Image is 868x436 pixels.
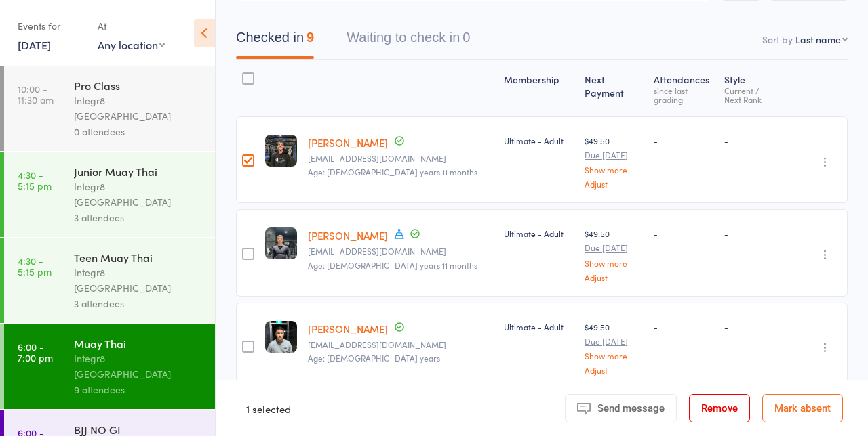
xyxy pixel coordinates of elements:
[4,324,215,409] a: 6:00 -7:00 pmMuay ThaiIntegr8 [GEOGRAPHIC_DATA]9 attendees
[724,321,793,332] div: -
[18,255,52,277] time: 4:30 - 5:15 pm
[4,238,215,323] a: 4:30 -5:15 pmTeen Muay ThaiIntegr8 [GEOGRAPHIC_DATA]3 attendees
[4,152,215,237] a: 4:30 -5:15 pmJunior Muay ThaiIntegr8 [GEOGRAPHIC_DATA]3 attendees
[265,227,297,259] img: image1745826923.png
[724,135,793,146] div: -
[462,30,470,45] div: 0
[585,366,643,374] a: Adjust
[585,336,643,346] small: Due [DATE]
[504,227,574,239] div: Ultimate - Adult
[265,135,297,167] img: image1745912218.png
[795,32,841,46] div: Last name
[74,93,203,124] div: Integr8 [GEOGRAPHIC_DATA]
[308,322,388,336] a: [PERSON_NAME]
[654,86,713,104] div: since last grading
[18,15,84,37] div: Events for
[74,265,203,296] div: Integr8 [GEOGRAPHIC_DATA]
[654,227,713,239] div: -
[585,165,643,174] a: Show more
[689,394,750,422] button: Remove
[585,273,643,282] a: Adjust
[308,352,440,364] span: Age: [DEMOGRAPHIC_DATA] years
[504,135,574,146] div: Ultimate - Adult
[654,135,713,146] div: -
[18,37,51,52] a: [DATE]
[246,394,291,422] div: 1 selected
[648,66,719,110] div: Atten­dances
[18,341,53,363] time: 6:00 - 7:00 pm
[585,135,643,188] div: $49.50
[74,78,203,93] div: Pro Class
[74,179,203,210] div: Integr8 [GEOGRAPHIC_DATA]
[307,30,314,45] div: 9
[585,227,643,281] div: $49.50
[308,340,493,349] small: stevenplusdo@gmail.com
[308,154,493,163] small: akoind@outlook.com
[18,169,52,191] time: 4:30 - 5:15 pm
[585,321,643,374] div: $49.50
[724,86,793,104] div: Current / Next Rank
[308,228,388,242] a: [PERSON_NAME]
[74,336,203,351] div: Muay Thai
[4,66,215,151] a: 10:00 -11:30 amPro ClassIntegr8 [GEOGRAPHIC_DATA]0 attendees
[504,321,574,332] div: Ultimate - Adult
[236,23,314,59] button: Checked in9
[585,351,643,360] a: Show more
[18,83,54,105] time: 10:00 - 11:30 am
[762,32,793,46] label: Sort by
[597,402,665,414] span: Send message
[74,124,203,139] div: 0 attendees
[498,66,579,110] div: Membership
[74,351,203,382] div: Integr8 [GEOGRAPHIC_DATA]
[585,150,643,160] small: Due [DATE]
[347,23,470,59] button: Waiting to check in0
[265,321,297,353] img: image1748937774.png
[98,15,165,37] div: At
[74,296,203,311] div: 3 attendees
[579,66,648,110] div: Next Payment
[654,321,713,332] div: -
[719,66,798,110] div: Style
[308,259,477,271] span: Age: [DEMOGRAPHIC_DATA] years 11 months
[565,394,677,422] button: Send message
[585,259,643,267] a: Show more
[762,394,843,422] button: Mark absent
[308,166,477,177] span: Age: [DEMOGRAPHIC_DATA] years 11 months
[74,382,203,397] div: 9 attendees
[74,164,203,179] div: Junior Muay Thai
[724,227,793,239] div: -
[308,135,388,150] a: [PERSON_NAME]
[585,179,643,188] a: Adjust
[308,246,493,256] small: tokoa@iprimus.com.au
[98,37,165,52] div: Any location
[74,210,203,225] div: 3 attendees
[585,243,643,253] small: Due [DATE]
[74,250,203,265] div: Teen Muay Thai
